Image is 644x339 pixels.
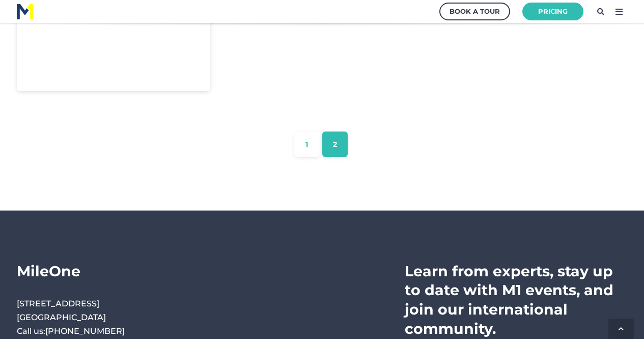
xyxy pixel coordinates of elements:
a: Book a Tour [439,3,510,20]
h3: Learn from experts, stay up to date with M1 events, and join our international community. [405,262,627,338]
a: 1 [294,132,320,157]
div: Navigation Menu [173,262,279,317]
a: 2 [322,132,348,157]
div: Book a Tour [450,5,500,18]
a: [PHONE_NUMBER] [45,326,125,336]
h3: MileOne [17,262,160,281]
p: [STREET_ADDRESS] [GEOGRAPHIC_DATA] Call us: [17,297,160,338]
img: M1 Logo - Blue Letters - for Light Backgrounds-2 [17,4,33,19]
a: Pricing [522,3,583,20]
